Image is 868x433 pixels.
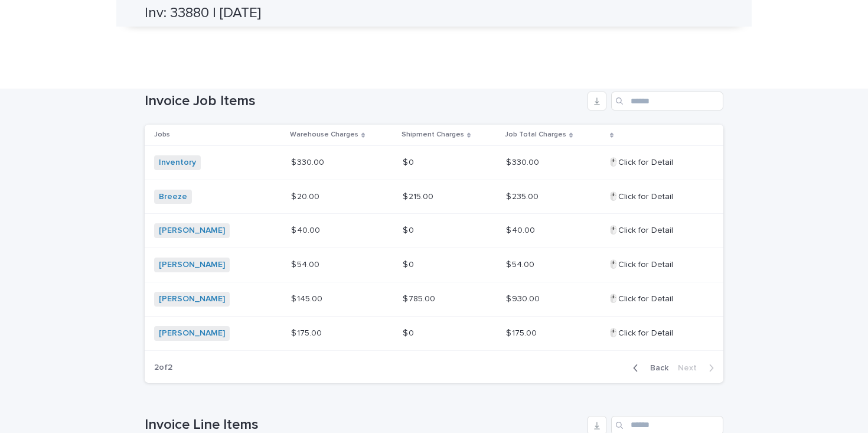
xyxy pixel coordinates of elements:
a: [PERSON_NAME] [159,328,225,338]
tr: Inventory $ 330.00$ 330.00 $ 0$ 0 $ 330.00$ 330.00 🖱️Click for Detail🖱️Click for Detail [145,145,723,180]
h1: Invoice Job Items [145,93,583,110]
a: [PERSON_NAME] [159,226,225,236]
p: 🖱️Click for Detail [608,258,676,270]
p: Job Total Charges [505,128,566,141]
p: 🖱️Click for Detail [608,292,676,304]
p: 🖱️Click for Detail [608,190,676,202]
p: $ 0 [403,223,416,236]
input: Search [611,92,723,110]
h2: Inv: 33880 | [DATE] [145,5,261,22]
tr: [PERSON_NAME] $ 175.00$ 175.00 $ 0$ 0 $ 175.00$ 175.00 🖱️Click for Detail🖱️Click for Detail [145,316,723,350]
p: $ 215.00 [403,190,436,202]
p: 🖱️Click for Detail [608,223,676,236]
p: Warehouse Charges [290,128,358,141]
p: $ 330.00 [506,155,541,168]
p: $ 20.00 [291,190,322,202]
p: $ 930.00 [506,292,542,304]
p: $ 330.00 [291,155,327,168]
span: Next [678,364,704,372]
p: 🖱️Click for Detail [608,155,676,168]
a: Inventory [159,158,196,168]
p: $ 175.00 [291,326,324,338]
p: $ 54.00 [291,258,322,270]
button: Back [624,363,673,373]
p: $ 175.00 [506,326,539,338]
p: $ 145.00 [291,292,325,304]
p: $ 40.00 [291,223,322,236]
tr: Breeze $ 20.00$ 20.00 $ 215.00$ 215.00 $ 235.00$ 235.00 🖱️Click for Detail🖱️Click for Detail [145,180,723,214]
a: [PERSON_NAME] [159,260,225,270]
p: 2 of 2 [145,353,182,382]
tr: [PERSON_NAME] $ 40.00$ 40.00 $ 0$ 0 $ 40.00$ 40.00 🖱️Click for Detail🖱️Click for Detail [145,214,723,248]
p: Jobs [154,128,170,141]
p: $ 0 [403,155,416,168]
p: $ 785.00 [403,292,438,304]
p: $ 235.00 [506,190,541,202]
tr: [PERSON_NAME] $ 145.00$ 145.00 $ 785.00$ 785.00 $ 930.00$ 930.00 🖱️Click for Detail🖱️Click for De... [145,282,723,316]
button: Next [673,363,723,373]
span: Back [643,364,668,372]
tr: [PERSON_NAME] $ 54.00$ 54.00 $ 0$ 0 $ 54.00$ 54.00 🖱️Click for Detail🖱️Click for Detail [145,248,723,282]
p: $ 40.00 [506,223,537,236]
p: $ 54.00 [506,258,537,270]
p: $ 0 [403,258,416,270]
a: Breeze [159,192,187,202]
a: [PERSON_NAME] [159,294,225,304]
p: Shipment Charges [402,128,464,141]
p: 🖱️Click for Detail [608,326,676,338]
p: $ 0 [403,326,416,338]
